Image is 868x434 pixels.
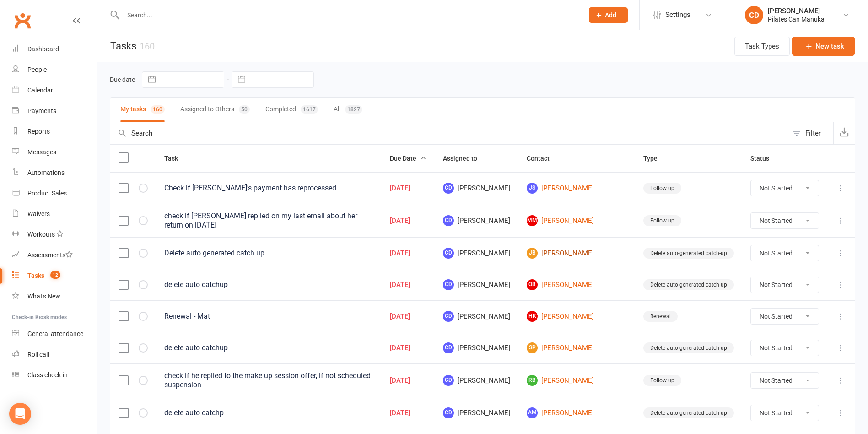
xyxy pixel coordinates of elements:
div: Messages [27,148,56,156]
div: 50 [239,105,250,114]
div: Delete auto-generated catch-up [643,407,734,418]
div: Roll call [27,351,49,358]
div: Follow up [643,183,681,194]
div: Delete auto-generated catch-up [643,248,734,259]
a: Workouts [12,224,97,245]
div: Filter [805,128,821,139]
span: [PERSON_NAME] [443,311,510,322]
div: check if [PERSON_NAME] replied on my last email about her return on [DATE] [164,212,373,230]
div: delete auto catchp [164,408,373,418]
span: [PERSON_NAME] [443,183,510,194]
div: 1617 [301,105,318,114]
div: [DATE] [390,344,426,352]
span: Assigned to [443,155,487,162]
span: [PERSON_NAME] [443,248,510,259]
button: Task Types [734,37,790,56]
div: [DATE] [390,184,426,192]
a: Waivers [12,204,97,224]
button: Contact [527,153,560,164]
span: SP [527,342,538,353]
span: Contact [527,155,560,162]
span: Task [164,155,188,162]
button: Type [643,153,668,164]
a: Class kiosk mode [12,365,97,385]
span: CD [443,407,454,418]
span: [PERSON_NAME] [443,407,510,418]
a: Roll call [12,344,97,365]
a: Messages [12,142,97,163]
button: Task [164,153,188,164]
div: Delete auto generated catch up [164,249,373,258]
div: Class check-in [27,371,68,379]
div: Follow up [643,375,681,386]
a: General attendance kiosk mode [12,324,97,344]
span: CD [443,183,454,194]
button: Status [750,153,779,164]
a: Calendar [12,80,97,101]
span: MM [527,215,538,226]
h1: Tasks [97,30,155,62]
div: [DATE] [390,217,426,225]
div: Automations [27,169,65,176]
div: delete auto catchup [164,343,373,353]
a: Assessments [12,245,97,266]
span: Due Date [390,155,426,162]
div: Reports [27,128,50,135]
div: Renewal - Mat [164,312,373,321]
a: JS[PERSON_NAME] [527,183,627,194]
a: What's New [12,286,97,307]
div: Workouts [27,231,55,238]
a: HK[PERSON_NAME] [527,311,627,322]
div: [DATE] [390,409,426,417]
a: Payments [12,101,97,121]
div: General attendance [27,330,83,337]
div: People [27,66,47,73]
div: 160 [151,105,165,114]
div: Assessments [27,251,73,259]
a: SP[PERSON_NAME] [527,342,627,353]
a: Product Sales [12,183,97,204]
div: 160 [140,41,155,52]
div: Open Intercom Messenger [9,403,31,425]
a: Clubworx [11,9,34,32]
div: Waivers [27,210,50,217]
div: What's New [27,293,60,300]
span: Status [750,155,779,162]
div: Delete auto-generated catch-up [643,342,734,353]
span: Type [643,155,668,162]
div: CD [745,6,763,24]
div: Calendar [27,87,53,94]
button: All1827 [334,98,362,122]
span: CD [443,248,454,259]
input: Search [110,122,788,144]
a: Automations [12,163,97,183]
button: New task [792,37,855,56]
div: [PERSON_NAME] [768,7,825,15]
button: Add [589,7,628,23]
div: 1827 [345,105,362,114]
a: People [12,60,97,80]
span: [PERSON_NAME] [443,279,510,290]
a: Tasks 12 [12,266,97,286]
button: Completed1617 [265,98,318,122]
span: CD [443,311,454,322]
div: [DATE] [390,377,426,385]
a: OB[PERSON_NAME] [527,279,627,290]
div: delete auto catchup [164,280,373,289]
div: Payments [27,107,56,114]
div: Check if [PERSON_NAME]'s payment has reprocessed [164,184,373,193]
a: Dashboard [12,39,97,60]
span: [PERSON_NAME] [443,342,510,353]
a: JB[PERSON_NAME] [527,248,627,259]
div: Delete auto-generated catch-up [643,279,734,290]
div: Dashboard [27,45,59,53]
span: Settings [665,5,690,25]
a: Reports [12,121,97,142]
button: Assigned to Others50 [180,98,250,122]
span: CD [443,375,454,386]
button: Due Date [390,153,426,164]
div: Pilates Can Manuka [768,15,825,23]
span: 12 [50,271,60,279]
div: [DATE] [390,250,426,257]
span: CD [443,342,454,353]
